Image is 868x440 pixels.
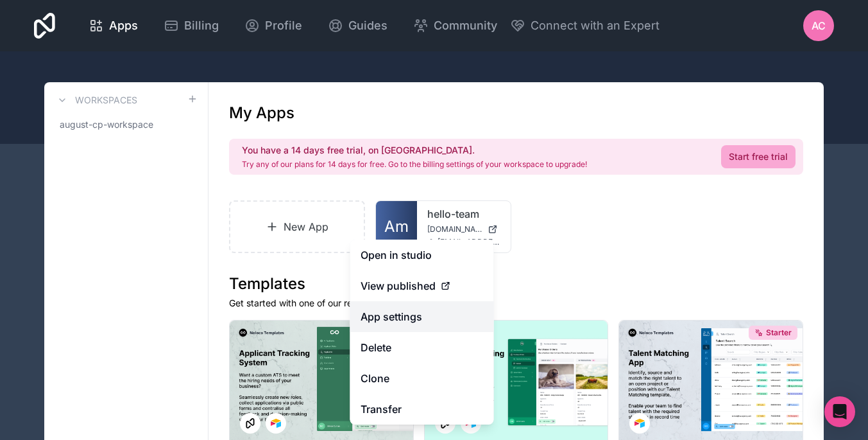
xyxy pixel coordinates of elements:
[812,18,826,33] span: AC
[350,363,494,394] a: Clone
[242,159,587,170] p: Try any of our plans for 14 days for free. Go to the billing settings of your workspace to upgrade!
[531,17,660,35] span: Connect with an Expert
[438,237,500,247] span: [EMAIL_ADDRESS][DOMAIN_NAME]
[634,418,645,428] img: Airtable Logo
[242,144,587,157] h2: You have a 14 days free trial, on [GEOGRAPHIC_DATA].
[403,12,507,40] a: Community
[265,17,302,35] span: Profile
[434,17,497,35] span: Community
[229,103,294,123] h1: My Apps
[229,200,365,253] a: New App
[60,118,153,131] span: august-cp-workspace
[229,274,803,294] h1: Templates
[55,113,198,136] a: august-cp-workspace
[75,94,137,107] h3: Workspaces
[234,12,312,40] a: Profile
[376,201,417,252] a: Am
[350,394,494,425] a: Transfer
[510,17,660,35] button: Connect with an Expert
[350,332,494,363] button: Delete
[427,224,482,234] span: [DOMAIN_NAME]
[350,301,494,332] a: App settings
[824,396,855,427] div: Open Intercom Messenger
[229,297,803,310] p: Get started with one of our ready-made templates
[361,278,436,294] span: View published
[348,17,387,35] span: Guides
[153,12,229,40] a: Billing
[184,17,219,35] span: Billing
[766,328,792,338] span: Starter
[271,418,281,428] img: Airtable Logo
[350,240,494,270] a: Open in studio
[350,270,494,301] a: View published
[55,92,137,108] a: Workspaces
[318,12,398,40] a: Guides
[427,224,500,234] a: [DOMAIN_NAME]
[384,216,409,237] span: Am
[109,17,138,35] span: Apps
[427,206,500,222] a: hello-team
[78,12,148,40] a: Apps
[721,145,796,168] a: Start free trial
